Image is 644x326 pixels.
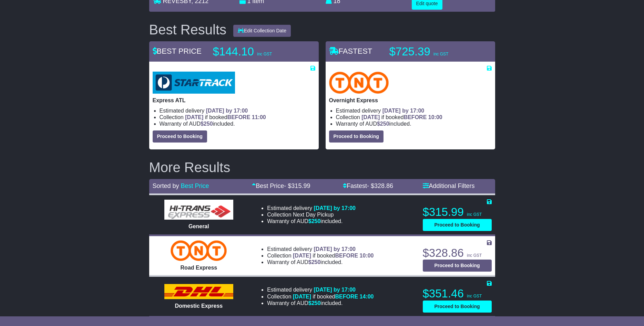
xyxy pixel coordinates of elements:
[267,293,374,300] li: Collection
[160,114,315,120] li: Collection
[146,22,230,37] div: Best Results
[267,218,356,224] li: Warranty of AUD included.
[204,121,213,127] span: 250
[467,294,482,298] span: inc GST
[329,97,492,104] p: Overnight Express
[423,301,492,313] button: Proceed to Booking
[149,160,495,175] h2: More Results
[335,253,358,259] span: BEFORE
[252,182,310,189] a: Best Price- $315.99
[267,252,374,259] li: Collection
[233,25,291,37] button: Edit Collection Date
[201,121,213,127] span: $
[314,246,356,252] span: [DATE] by 17:00
[343,182,393,189] a: Fastest- $328.86
[382,108,425,114] span: [DATE] by 17:00
[428,114,442,120] span: 10:00
[329,130,384,143] button: Proceed to Booking
[308,300,321,306] span: $
[181,182,209,189] a: Best Price
[335,294,358,299] span: BEFORE
[153,130,207,143] button: Proceed to Booking
[314,287,356,293] span: [DATE] by 17:00
[314,205,356,211] span: [DATE] by 17:00
[311,300,321,306] span: 250
[267,205,356,211] li: Estimated delivery
[153,182,179,189] span: Sorted by
[160,120,315,127] li: Warranty of AUD included.
[293,253,311,259] span: [DATE]
[267,300,374,306] li: Warranty of AUD included.
[164,200,233,220] img: HiTrans (Machship): General
[267,259,374,265] li: Warranty of AUD included.
[293,253,374,259] span: if booked
[206,108,248,114] span: [DATE] by 17:00
[257,52,272,56] span: inc GST
[185,114,266,120] span: if booked
[361,114,380,120] span: [DATE]
[336,120,492,127] li: Warranty of AUD included.
[404,114,427,120] span: BEFORE
[311,259,321,265] span: 250
[160,107,315,114] li: Estimated delivery
[308,218,321,224] span: $
[252,114,266,120] span: 11:00
[360,253,374,259] span: 10:00
[377,121,389,127] span: $
[267,286,374,293] li: Estimated delivery
[329,47,372,55] span: FASTEST
[433,52,448,56] span: inc GST
[293,294,311,299] span: [DATE]
[293,212,334,218] span: Next Day Pickup
[153,97,315,104] p: Express ATL
[308,259,321,265] span: $
[267,246,374,252] li: Estimated delivery
[336,107,492,114] li: Estimated delivery
[423,219,492,231] button: Proceed to Booking
[153,47,202,55] span: BEST PRICE
[423,246,492,260] p: $328.86
[284,182,310,189] span: - $
[360,294,374,299] span: 14:00
[185,114,203,120] span: [DATE]
[423,205,492,219] p: $315.99
[467,253,482,258] span: inc GST
[293,294,374,299] span: if booked
[423,260,492,272] button: Proceed to Booking
[153,72,235,94] img: StarTrack: Express ATL
[171,240,227,261] img: TNT Domestic: Road Express
[227,114,251,120] span: BEFORE
[380,121,389,127] span: 250
[467,212,482,217] span: inc GST
[164,284,233,299] img: DHL: Domestic Express
[267,211,356,218] li: Collection
[188,223,209,229] span: General
[423,287,492,301] p: $351.46
[175,303,223,309] span: Domestic Express
[181,265,217,271] span: Road Express
[336,114,492,120] li: Collection
[329,72,389,94] img: TNT Domestic: Overnight Express
[389,45,476,59] p: $725.39
[311,218,321,224] span: 250
[213,45,299,59] p: $144.10
[291,182,310,189] span: 315.99
[361,114,442,120] span: if booked
[374,182,393,189] span: 328.86
[423,182,475,189] a: Additional Filters
[367,182,393,189] span: - $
